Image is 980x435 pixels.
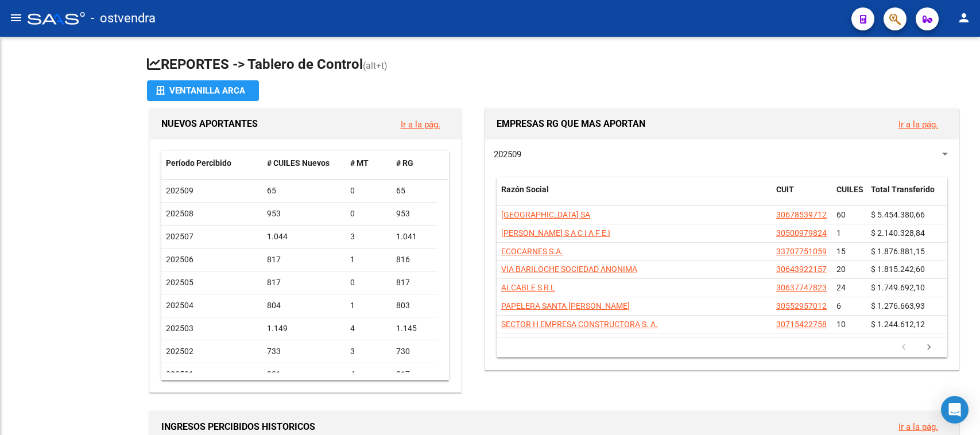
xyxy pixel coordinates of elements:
span: 24 [836,283,846,292]
span: [PERSON_NAME] S A C I A F E I [501,228,610,238]
span: [GEOGRAPHIC_DATA] SA [501,210,590,219]
div: 1.145 [396,322,433,335]
a: Ir a la pág. [898,119,938,130]
span: $ 1.749.692,10 [871,283,925,292]
span: VIA BARILOCHE SOCIEDAD ANONIMA [501,265,637,274]
span: # RG [396,158,413,168]
span: EMPRESAS RG QUE MAS APORTAN [497,118,645,129]
div: 953 [396,207,433,220]
span: Razón Social [501,185,549,194]
div: 4 [350,322,387,335]
div: 1 [350,253,387,266]
div: 65 [396,184,433,197]
span: CUIT [776,185,794,194]
span: SECTOR H EMPRESA CONSTRUCTORA S. A. [501,320,658,329]
datatable-header-cell: # RG [392,151,437,176]
datatable-header-cell: Período Percibido [161,151,262,176]
div: 4 [350,368,387,381]
span: $ 1.244.612,12 [871,320,925,329]
div: 65 [267,184,342,197]
div: 817 [396,368,433,381]
span: (alt+t) [363,60,388,71]
span: 15 [836,247,846,256]
span: 60 [836,210,846,219]
div: 817 [267,253,342,266]
span: ECOCARNES S.A. [501,247,563,256]
div: 1.044 [267,230,342,243]
span: CUILES [836,185,863,194]
div: 1.149 [267,322,342,335]
span: $ 5.454.380,66 [871,210,925,219]
span: 202501 [166,370,193,379]
span: 30678539712 [776,210,827,219]
div: 0 [350,184,387,197]
span: # MT [350,158,369,168]
span: 202503 [166,324,193,333]
span: 20 [836,265,846,274]
a: Ir a la pág. [898,422,938,432]
div: 1.041 [396,230,433,243]
div: 817 [396,276,433,289]
span: $ 1.815.242,60 [871,265,925,274]
datatable-header-cell: # CUILES Nuevos [262,151,346,176]
span: 202509 [494,149,521,160]
span: - ostvendra [91,6,156,31]
div: 821 [267,368,342,381]
span: 30552957012 [776,301,827,310]
button: Ventanilla ARCA [147,80,259,101]
div: 3 [350,230,387,243]
span: 202505 [166,278,193,287]
span: 30643922157 [776,265,827,274]
div: 0 [350,207,387,220]
span: 30500979824 [776,228,827,238]
span: # CUILES Nuevos [267,158,330,168]
span: 33707751059 [776,247,827,256]
div: 803 [396,299,433,312]
datatable-header-cell: CUIT [772,177,832,215]
mat-icon: menu [9,11,23,25]
mat-icon: person [957,11,971,25]
div: 733 [267,345,342,358]
span: $ 2.140.328,84 [871,228,925,238]
span: $ 1.276.663,93 [871,301,925,310]
span: 202509 [166,186,193,195]
span: 202504 [166,301,193,310]
div: 816 [396,253,433,266]
span: 202508 [166,209,193,218]
span: INGRESOS PERCIBIDOS HISTORICOS [161,421,315,432]
span: 202506 [166,255,193,264]
div: Open Intercom Messenger [941,396,969,424]
button: Ir a la pág. [889,114,947,135]
div: 953 [267,207,342,220]
span: 1 [836,228,841,238]
span: 10 [836,320,846,329]
div: 1 [350,299,387,312]
div: 0 [350,276,387,289]
a: Ir a la pág. [401,119,440,130]
div: 804 [267,299,342,312]
span: 6 [836,301,841,310]
button: Ir a la pág. [392,114,450,135]
span: 30715422758 [776,320,827,329]
span: 202502 [166,347,193,356]
a: go to previous page [893,341,915,354]
span: NUEVOS APORTANTES [161,118,258,129]
datatable-header-cell: # MT [346,151,392,176]
span: 30637747823 [776,283,827,292]
div: 817 [267,276,342,289]
div: Ventanilla ARCA [156,80,250,101]
h1: REPORTES -> Tablero de Control [147,55,962,75]
datatable-header-cell: Total Transferido [866,177,947,215]
span: PAPELERA SANTA [PERSON_NAME] [501,301,630,310]
datatable-header-cell: Razón Social [497,177,772,215]
div: 730 [396,345,433,358]
a: go to next page [918,341,940,354]
span: ALCABLE S R L [501,283,555,292]
span: 202507 [166,232,193,241]
datatable-header-cell: CUILES [832,177,866,215]
span: $ 1.876.881,15 [871,247,925,256]
div: 3 [350,345,387,358]
span: Período Percibido [166,158,231,168]
span: Total Transferido [871,185,935,194]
